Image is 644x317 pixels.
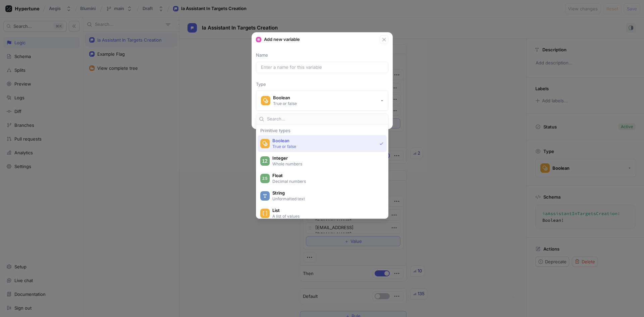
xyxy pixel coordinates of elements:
[261,64,383,71] input: Enter a name for this variable
[256,91,388,111] button: BooleanTrue or false
[273,95,297,101] div: Boolean
[272,196,380,202] p: Unformatted text
[258,128,387,133] div: Primitive types
[256,81,388,88] p: Type
[272,213,380,219] p: A list of values
[273,101,297,106] div: True or false
[272,144,377,149] p: True or false
[272,161,380,167] p: Whole numbers
[272,208,381,213] span: List
[272,138,377,144] span: Boolean
[256,52,388,59] p: Name
[267,116,385,122] input: Search...
[272,173,381,178] span: Float
[272,190,381,196] span: String
[264,36,300,43] p: Add new variable
[272,155,381,161] span: Integer
[272,178,380,184] p: Decimal numbers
